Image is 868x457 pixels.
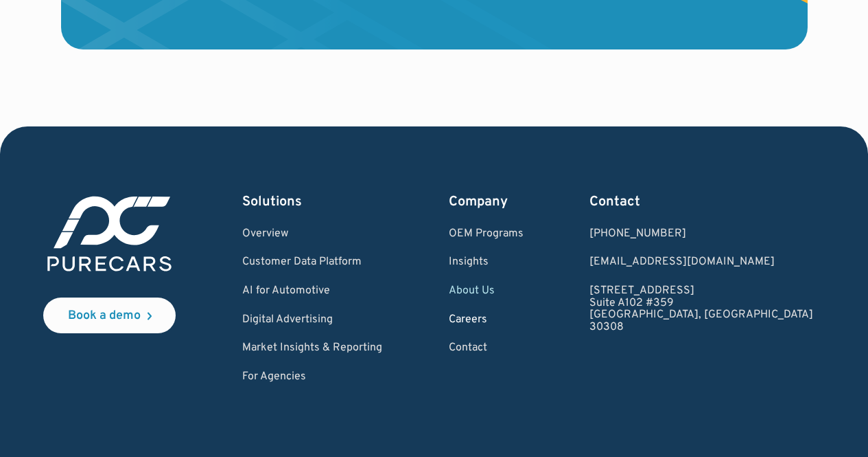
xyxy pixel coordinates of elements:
[43,298,176,333] a: Book a demo
[68,310,141,322] div: Book a demo
[449,192,524,212] div: Company
[449,285,524,298] a: About Us
[242,192,382,212] div: Solutions
[242,314,382,326] a: Digital Advertising
[242,285,382,298] a: AI for Automotive
[589,192,813,212] div: Contact
[242,371,382,383] a: For Agencies
[242,256,382,269] a: Customer Data Platform
[242,228,382,241] a: Overview
[589,256,813,269] a: Email us
[43,192,176,276] img: purecars logo
[589,285,813,333] a: [STREET_ADDRESS]Suite A102 #359[GEOGRAPHIC_DATA], [GEOGRAPHIC_DATA]30308
[449,256,524,269] a: Insights
[242,342,382,355] a: Market Insights & Reporting
[449,342,524,355] a: Contact
[449,314,524,326] a: Careers
[449,228,524,241] a: OEM Programs
[589,228,813,241] div: [PHONE_NUMBER]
